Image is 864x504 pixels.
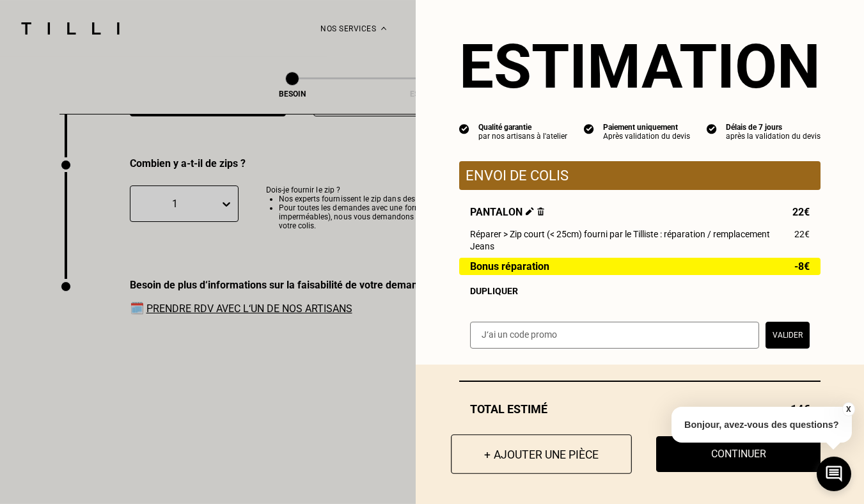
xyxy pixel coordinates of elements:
[603,123,690,132] div: Paiement uniquement
[459,402,821,416] div: Total estimé
[603,132,690,141] div: Après validation du devis
[584,123,594,134] img: icon list info
[537,207,544,216] img: Supprimer
[672,407,852,443] p: Bonjour, avez-vous des questions?
[794,261,810,272] span: -8€
[470,229,770,239] span: Réparer > Zip court (< 25cm) fourni par le Tilliste : réparation / remplacement
[842,402,854,416] button: X
[459,31,821,102] section: Estimation
[451,434,632,474] button: + Ajouter une pièce
[726,132,821,141] div: après la validation du devis
[470,322,759,349] input: J‘ai un code promo
[470,206,544,218] span: Pantalon
[478,123,567,132] div: Qualité garantie
[470,261,549,272] span: Bonus réparation
[466,168,814,184] p: Envoi de colis
[478,132,567,141] div: par nos artisans à l'atelier
[526,207,534,216] img: Éditer
[792,206,810,218] span: 22€
[470,241,494,251] span: Jeans
[707,123,717,134] img: icon list info
[656,436,821,472] button: Continuer
[794,229,810,239] span: 22€
[459,123,469,134] img: icon list info
[470,286,810,296] div: Dupliquer
[766,322,810,349] button: Valider
[726,123,821,132] div: Délais de 7 jours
